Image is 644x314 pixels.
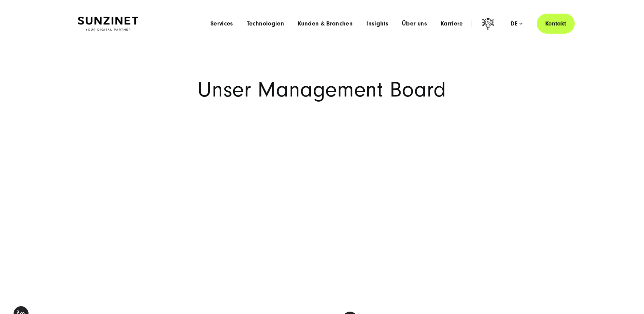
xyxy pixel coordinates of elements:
a: Über uns [402,20,427,27]
img: SUNZINET Full Service Digital Agentur [78,17,138,31]
a: Technologien [247,20,284,27]
a: Kontakt [537,14,575,34]
iframe: HubSpot Video [343,136,630,298]
a: Karriere [441,20,463,27]
h1: Unser Management Board [78,80,567,100]
a: Services [210,20,233,27]
div: de [511,20,522,27]
a: Insights [366,20,388,27]
a: Kunden & Branchen [298,20,353,27]
iframe: HubSpot Video [14,130,301,293]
